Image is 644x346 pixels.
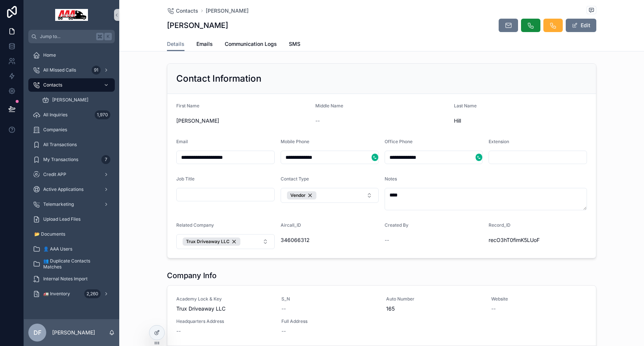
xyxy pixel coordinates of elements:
[489,222,511,228] span: Record_ID
[281,305,286,312] span: --
[43,82,62,88] span: Contacts
[28,63,115,77] a: All Missed Calls91
[281,222,301,228] span: Aircall_ID
[385,236,389,244] span: --
[281,236,379,244] span: 346066312
[176,103,199,108] span: First Name
[454,117,587,125] span: Hill
[43,258,107,270] span: 👥 Duplicate Contacts Matches
[40,34,93,40] span: Jump to...
[101,155,110,164] div: 7
[43,276,88,282] span: Internal Notes Import
[315,117,320,125] span: --
[491,296,587,302] span: Website
[28,183,115,196] a: Active Applications
[28,242,115,256] a: 👤 AAA Users
[28,30,115,43] button: Jump to...K
[43,172,66,177] span: Credit APP
[28,257,115,271] a: 👥 Duplicate Contacts Matches
[206,7,249,15] a: [PERSON_NAME]
[28,48,115,62] a: Home
[176,234,275,249] button: Select Button
[385,176,397,182] span: Notes
[489,139,509,144] span: Extension
[24,43,119,310] div: scrollable content
[28,138,115,151] a: All Transactions
[167,37,184,51] a: Details
[454,103,477,108] span: Last Name
[43,142,77,148] span: All Transactions
[167,7,198,15] a: Contacts
[176,176,195,182] span: Job Title
[28,287,115,301] a: 🚛 Inventory2,260
[28,108,115,122] a: All Inquiries1,970
[281,327,286,335] span: --
[385,139,413,144] span: Office Phone
[281,296,378,302] span: S_N
[386,305,482,312] span: 165
[281,176,309,182] span: Contact Type
[28,153,115,166] a: My Transactions7
[167,286,596,345] a: Academy Lock & KeyTrux Driveaway LLCS_N--Auto Number165Website--Headquarters Address--Full Address--
[385,222,408,228] span: Created By
[43,201,74,207] span: Telemarketing
[92,66,101,75] div: 91
[43,67,76,73] span: All Missed Calls
[176,7,198,15] span: Contacts
[176,139,188,144] span: Email
[43,52,56,58] span: Home
[176,296,272,302] span: Academy Lock & Key
[43,112,67,118] span: All Inquiries
[196,40,213,48] span: Emails
[491,305,496,312] span: --
[55,9,88,21] img: App logo
[167,20,228,31] h1: [PERSON_NAME]
[186,239,230,245] span: Trux Driveaway LLC
[176,222,214,228] span: Related Company
[34,328,41,337] span: DF
[43,157,78,163] span: My Transactions
[176,117,309,125] span: [PERSON_NAME]
[315,103,343,108] span: Middle Name
[281,318,378,324] span: Full Address
[95,110,110,119] div: 1,970
[84,289,101,298] div: 2,260
[289,40,300,48] span: SMS
[489,236,587,244] span: recO3hT0fimK5LUoF
[28,198,115,211] a: Telemarketing
[43,246,72,252] span: 👤 AAA Users
[183,238,240,246] button: Unselect 39
[28,272,115,286] a: Internal Notes Import
[28,123,115,136] a: Companies
[176,73,261,85] h2: Contact Information
[43,186,83,192] span: Active Applications
[43,291,70,297] span: 🚛 Inventory
[28,213,115,226] a: Upload Lead Files
[281,188,379,203] button: Select Button
[290,192,306,198] span: Vendor
[167,270,217,281] h1: Company Info
[52,97,88,103] span: [PERSON_NAME]
[386,296,482,302] span: Auto Number
[225,37,277,52] a: Communication Logs
[225,40,277,48] span: Communication Logs
[52,329,95,336] p: [PERSON_NAME]
[566,19,596,32] button: Edit
[43,127,67,133] span: Companies
[105,34,111,40] span: K
[176,318,272,324] span: Headquarters Address
[28,168,115,181] a: Credit APP
[281,139,309,144] span: Mobile Phone
[34,231,65,237] span: 📂 Documents
[37,93,115,107] a: [PERSON_NAME]
[176,305,272,312] span: Trux Driveaway LLC
[28,227,115,241] a: 📂 Documents
[167,40,184,48] span: Details
[287,191,316,199] button: Unselect 12
[289,37,300,52] a: SMS
[43,216,80,222] span: Upload Lead Files
[176,327,181,335] span: --
[196,37,213,52] a: Emails
[28,78,115,92] a: Contacts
